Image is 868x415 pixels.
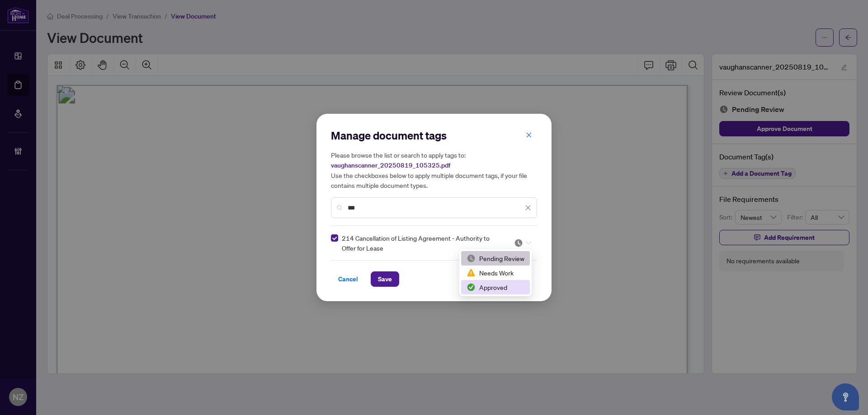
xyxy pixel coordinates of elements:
[832,383,859,410] button: Open asap
[331,150,537,190] h5: Please browse the list or search to apply tags to: Use the checkboxes below to apply multiple doc...
[338,272,358,286] span: Cancel
[467,282,524,292] div: Approved
[331,128,537,143] h2: Manage document tags
[514,238,523,247] img: status
[525,205,531,211] span: close
[461,251,530,266] div: Pending Review
[461,280,530,294] div: Approved
[331,271,365,287] button: Cancel
[378,272,392,286] span: Save
[467,253,524,263] div: Pending Review
[467,283,476,292] img: status
[371,271,399,287] button: Save
[342,233,503,253] span: 214 Cancellation of Listing Agreement - Authority to Offer for Lease
[467,268,476,277] img: status
[467,268,524,278] div: Needs Work
[514,238,531,247] span: Pending Review
[331,161,450,169] span: vaughanscanner_20250819_105325.pdf
[467,254,476,263] img: status
[526,132,532,138] span: close
[461,266,530,280] div: Needs Work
